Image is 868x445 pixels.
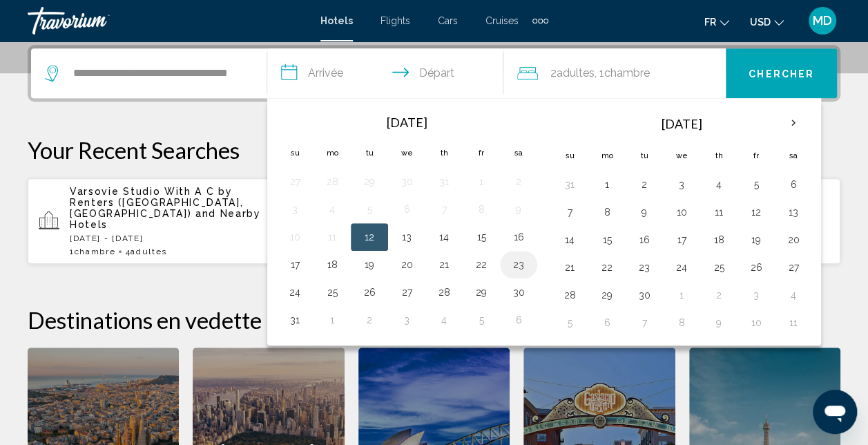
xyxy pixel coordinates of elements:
[559,175,581,194] button: Day 31
[782,258,804,277] button: Day 27
[749,68,814,79] span: Chercher
[358,255,380,274] button: Day 19
[671,202,693,222] button: Day 10
[508,172,530,191] button: Day 2
[708,230,730,249] button: Day 18
[596,230,618,249] button: Day 15
[503,48,726,98] button: Travelers: 2 adults, 0 children
[588,107,775,140] th: [DATE]
[396,310,418,330] button: Day 3
[70,247,115,256] span: 1
[31,48,837,98] div: Search widget
[433,310,455,330] button: Day 4
[596,258,618,277] button: Day 22
[745,230,767,249] button: Day 19
[321,283,343,302] button: Day 25
[782,202,804,222] button: Day 13
[125,247,166,256] span: 4
[557,66,595,79] span: Adultes
[671,285,693,305] button: Day 1
[745,202,767,222] button: Day 12
[745,258,767,277] button: Day 26
[813,14,832,28] span: MD
[28,136,840,164] p: Your Recent Searches
[284,227,306,247] button: Day 10
[633,285,655,305] button: Day 30
[596,202,618,222] button: Day 8
[314,107,500,138] th: [DATE]
[284,200,306,219] button: Day 3
[750,12,784,32] button: Change currency
[358,227,380,247] button: Day 12
[28,306,840,334] h2: Destinations en vedette
[396,172,418,191] button: Day 30
[782,175,804,194] button: Day 6
[321,227,343,247] button: Day 11
[433,255,455,274] button: Day 21
[438,15,458,26] a: Cars
[470,283,492,302] button: Day 29
[708,313,730,332] button: Day 9
[508,227,530,247] button: Day 16
[28,7,307,35] a: Travorium
[70,208,261,230] span: and Nearby Hotels
[596,285,618,305] button: Day 29
[708,258,730,277] button: Day 25
[708,285,730,305] button: Day 2
[750,17,771,28] span: USD
[559,313,581,332] button: Day 5
[508,255,530,274] button: Day 23
[708,202,730,222] button: Day 11
[604,66,650,79] span: Chambre
[28,178,289,265] button: Varsovie Studio With A C by Renters ([GEOGRAPHIC_DATA], [GEOGRAPHIC_DATA]) and Nearby Hotels[DATE...
[775,107,812,139] button: Next month
[813,390,857,434] iframe: Bouton de lancement de la fenêtre de messagerie
[470,200,492,219] button: Day 8
[485,15,519,26] a: Cruises
[559,258,581,277] button: Day 21
[358,310,380,330] button: Day 2
[559,202,581,222] button: Day 7
[633,258,655,277] button: Day 23
[726,48,837,98] button: Chercher
[70,234,278,243] p: [DATE] - [DATE]
[320,15,353,26] a: Hotels
[470,310,492,330] button: Day 5
[804,6,840,35] button: User Menu
[433,172,455,191] button: Day 31
[633,230,655,249] button: Day 16
[284,283,306,302] button: Day 24
[433,227,455,247] button: Day 14
[745,313,767,332] button: Day 10
[433,200,455,219] button: Day 7
[75,247,116,256] span: Chambre
[782,230,804,249] button: Day 20
[745,285,767,305] button: Day 3
[321,200,343,219] button: Day 4
[745,175,767,194] button: Day 5
[550,64,595,83] span: 2
[321,310,343,330] button: Day 1
[508,283,530,302] button: Day 30
[70,186,243,219] span: Varsovie Studio With A C by Renters ([GEOGRAPHIC_DATA], [GEOGRAPHIC_DATA])
[321,255,343,274] button: Day 18
[508,200,530,219] button: Day 9
[559,285,581,305] button: Day 28
[595,64,650,83] span: , 1
[267,48,503,98] button: Check in and out dates
[633,202,655,222] button: Day 9
[704,17,716,28] span: fr
[396,255,418,274] button: Day 20
[782,285,804,305] button: Day 4
[131,247,167,256] span: Adultes
[396,283,418,302] button: Day 27
[671,175,693,194] button: Day 3
[358,200,380,219] button: Day 5
[671,258,693,277] button: Day 24
[284,172,306,191] button: Day 27
[470,172,492,191] button: Day 1
[633,313,655,332] button: Day 7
